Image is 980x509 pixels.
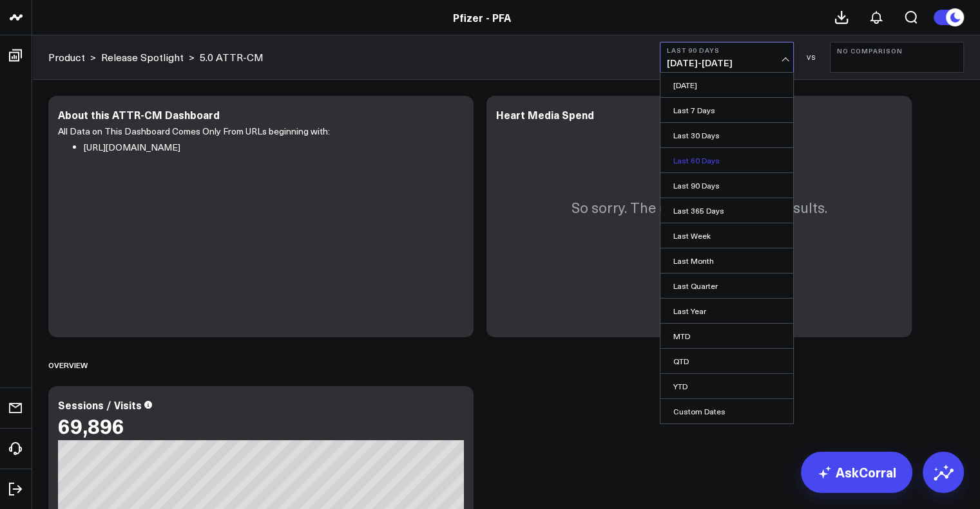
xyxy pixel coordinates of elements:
[58,124,454,140] p: All Data on This Dashboard Comes Only From URLs beginning with:
[830,42,964,73] button: No Comparison
[200,50,264,64] a: 5.0 ATTR-CM
[660,42,794,73] button: Last 90 Days[DATE]-[DATE]
[660,223,793,248] a: Last Week
[660,198,793,223] a: Last 365 Days
[453,10,511,24] a: Pfizer - PFA
[660,349,793,373] a: QTD
[837,47,957,55] b: No Comparison
[660,148,793,172] a: Last 60 Days
[572,198,827,217] p: So sorry. The query returned no results.
[801,452,912,493] a: AskCorral
[48,50,85,64] a: Product
[660,73,793,97] a: [DATE]
[667,46,787,54] b: Last 90 Days
[660,98,793,122] a: Last 7 Days
[48,350,88,380] div: Overview
[660,374,793,398] a: YTD
[58,107,220,122] div: About this ATTR-CM Dashboard
[496,107,594,122] div: Heart Media Spend
[667,58,787,68] span: [DATE] - [DATE]
[58,398,142,412] div: Sessions / Visits
[101,50,195,64] div: >
[660,273,793,298] a: Last Quarter
[84,140,454,156] li: [URL][DOMAIN_NAME]
[660,123,793,147] a: Last 30 Days
[800,53,823,61] div: VS
[48,50,96,64] div: >
[101,50,184,64] a: Release Spotlight
[58,414,124,437] div: 69,896
[660,248,793,273] a: Last Month
[660,324,793,348] a: MTD
[660,173,793,198] a: Last 90 Days
[660,399,793,423] a: Custom Dates
[660,299,793,323] a: Last Year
